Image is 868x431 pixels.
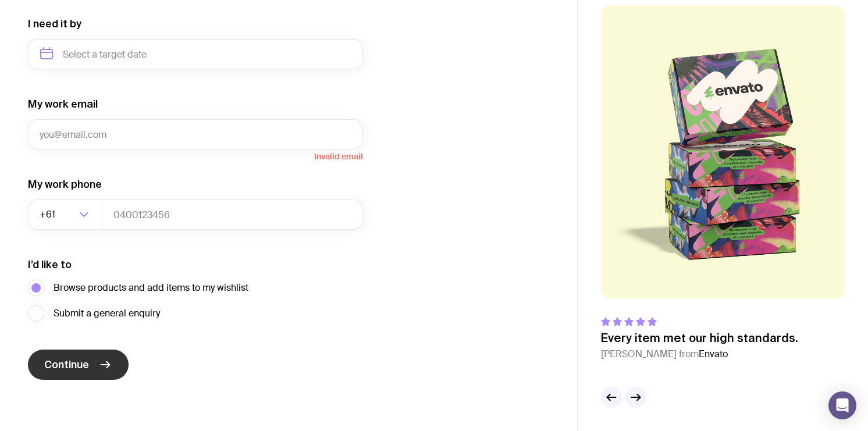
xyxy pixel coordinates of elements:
input: Select a target date [28,39,363,69]
label: My work phone [28,177,102,191]
label: I’d like to [28,258,72,272]
input: Search for option [58,200,76,230]
label: My work email [28,97,98,111]
input: 0400123456 [102,200,363,230]
button: Continue [28,350,129,380]
input: you@email.com [28,119,363,149]
p: Every item met our high standards. [601,331,798,345]
span: Invalid email [28,149,363,161]
label: I need it by [28,17,81,31]
span: Submit a general enquiry [54,307,160,320]
span: Envato [699,348,728,360]
span: +61 [40,200,58,230]
div: Search for option [28,200,102,230]
cite: [PERSON_NAME] from [601,347,798,361]
span: Browse products and add items to my wishlist [54,281,248,295]
div: Open Intercom Messenger [828,391,856,419]
span: Continue [44,358,89,372]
